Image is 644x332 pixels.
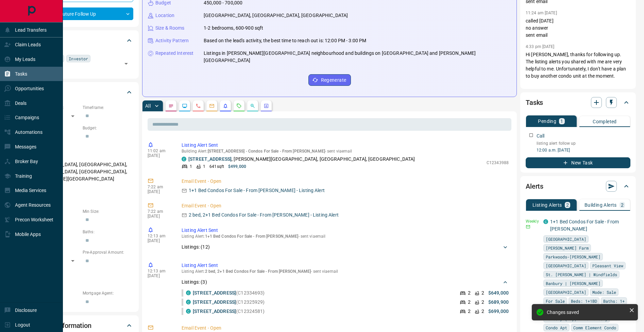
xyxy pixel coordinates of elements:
[193,289,265,297] p: (C12334693)
[204,25,263,32] p: 1-2 bedrooms, 600-900 sqft
[571,298,597,304] span: Beds: 1+1BD
[193,299,236,305] a: [STREET_ADDRESS]
[205,234,299,239] span: 1+1 Bed Condos For Sale - From [PERSON_NAME]
[29,159,133,185] p: [GEOGRAPHIC_DATA], [GEOGRAPHIC_DATA], [GEOGRAPHIC_DATA], [GEOGRAPHIC_DATA], [PERSON_NAME][GEOGRAP...
[488,289,509,297] p: $649,000
[546,244,589,251] span: [PERSON_NAME] Farm
[526,157,630,168] button: New Task
[83,125,133,131] p: Budget:
[537,132,545,140] p: Call
[481,299,484,306] p: 2
[468,308,471,315] p: 2
[526,11,557,15] p: 11:24 am [DATE]
[182,243,210,251] p: Listings: ( 12 )
[196,103,201,109] svg: Calls
[621,203,624,207] p: 2
[592,262,623,269] span: Pleasant View
[526,17,630,39] p: called [DATE] no answer sent email
[182,279,207,286] p: Listings: ( 3 )
[546,324,567,331] span: Condo Apt
[526,44,555,49] p: 4:33 pm [DATE]
[537,140,630,146] p: listing alert follow up
[29,84,133,100] div: Criteria
[603,298,625,304] span: Baths: 1+
[148,273,171,278] p: [DATE]
[204,37,366,44] p: Based on the lead's activity, the best time to reach out is: 12:00 PM - 3:00 PM
[204,12,348,19] p: [GEOGRAPHIC_DATA], [GEOGRAPHIC_DATA], [GEOGRAPHIC_DATA]
[182,241,509,253] div: Listings: (12)
[488,308,509,315] p: $699,000
[189,187,325,194] p: 1+1 Bed Condos For Sale - From [PERSON_NAME] - Listing Alert
[155,37,189,44] p: Activity Pattern
[546,253,600,260] span: Parkwoods-[PERSON_NAME]
[208,149,325,154] span: [STREET_ADDRESS] - Condos For Sale - From [PERSON_NAME]
[189,211,339,219] p: 2 bed, 2+1 Bed Condos For Sale - From [PERSON_NAME] - Listing Alert
[209,163,224,170] p: 641 sqft
[205,269,311,274] span: 2 bed, 2+1 Bed Condos For Sale - From [PERSON_NAME]
[546,280,600,287] span: Banbury | [PERSON_NAME]
[148,238,171,243] p: [DATE]
[204,50,511,64] p: Listings in [PERSON_NAME][GEOGRAPHIC_DATA] neighbourhood and buildings on [GEOGRAPHIC_DATA] and [...
[526,51,630,94] p: Hi [PERSON_NAME], thanks for following up. The listing alerts you shared with me are very helpful...
[69,55,88,62] span: Investor
[182,227,509,234] p: Listing Alert Sent
[250,103,255,109] svg: Opportunities
[481,289,484,297] p: 2
[264,103,269,109] svg: Agent Actions
[186,300,191,304] div: condos.ca
[155,12,174,19] p: Location
[29,153,133,159] p: Areas Searched:
[148,209,171,214] p: 7:22 am
[182,234,509,239] p: Listing Alert : - sent via email
[168,103,174,109] svg: Notes
[526,224,530,229] svg: Email
[550,219,619,232] a: 1+1 Bed Condos For Sale - From [PERSON_NAME]
[573,324,616,331] span: Comm Element Condo
[148,234,171,238] p: 12:13 am
[193,309,236,314] a: [STREET_ADDRESS]
[155,50,193,57] p: Repeated Interest
[148,185,171,189] p: 7:22 am
[83,249,133,255] p: Pre-Approval Amount:
[560,119,563,124] p: 1
[182,262,509,269] p: Listing Alert Sent
[83,208,133,215] p: Min Size:
[481,308,484,315] p: 2
[537,147,630,153] p: 12:00 a.m. [DATE]
[468,299,471,306] p: 2
[308,74,351,86] button: Regenerate
[155,25,185,32] p: Size & Rooms
[29,188,133,194] p: Motivation:
[228,163,246,170] p: $499,000
[546,271,617,278] span: St. [PERSON_NAME] | Windfields
[546,236,586,242] span: [GEOGRAPHIC_DATA]
[186,290,191,295] div: condos.ca
[488,299,509,306] p: $689,900
[526,178,630,194] div: Alerts
[182,276,509,288] div: Listings: (3)
[584,203,617,207] p: Building Alerts
[83,290,133,296] p: Mortgage Agent:
[148,189,171,194] p: [DATE]
[182,178,509,185] p: Email Event - Open
[593,119,617,124] p: Completed
[148,269,171,273] p: 12:13 am
[526,94,630,111] div: Tasks
[546,289,586,296] span: [GEOGRAPHIC_DATA]
[186,309,191,314] div: condos.ca
[182,142,509,149] p: Listing Alert Sent
[29,32,133,49] div: Tags
[532,203,562,207] p: Listing Alerts
[193,290,236,296] a: [STREET_ADDRESS]
[209,103,215,109] svg: Emails
[223,103,228,109] svg: Listing Alerts
[188,156,232,162] a: [STREET_ADDRESS]
[182,269,509,274] p: Listing Alert : - sent via email
[83,229,133,235] p: Baths:
[29,270,133,276] p: Credit Score:
[193,308,265,315] p: (C12324581)
[546,262,586,269] span: [GEOGRAPHIC_DATA]
[148,214,171,219] p: [DATE]
[188,156,415,163] p: , [PERSON_NAME][GEOGRAPHIC_DATA], [GEOGRAPHIC_DATA], [GEOGRAPHIC_DATA]
[468,289,471,297] p: 2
